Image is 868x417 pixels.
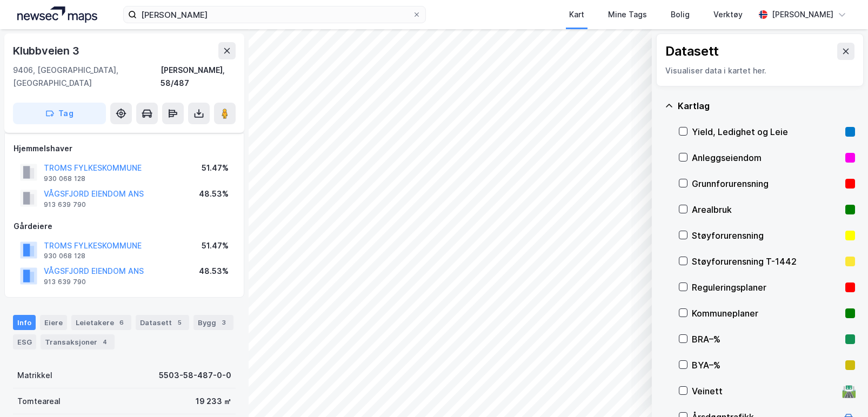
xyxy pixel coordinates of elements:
[665,64,854,77] div: Visualiser data i kartet her.
[13,64,161,90] div: 9406, [GEOGRAPHIC_DATA], [GEOGRAPHIC_DATA]
[692,255,841,268] div: Støyforurensning T-1442
[692,203,841,216] div: Arealbruk
[17,369,52,382] div: Matrikkel
[678,99,855,112] div: Kartlag
[13,334,36,349] div: ESG
[692,333,841,346] div: BRA–%
[814,365,868,417] div: Kontrollprogram for chat
[17,395,61,408] div: Tomteareal
[13,42,82,59] div: Klubbveien 3
[671,8,690,21] div: Bolig
[161,64,236,90] div: [PERSON_NAME], 58/487
[193,315,233,330] div: Bygg
[202,162,229,174] div: 51.47%
[218,317,229,328] div: 3
[137,6,412,23] input: Søk på adresse, matrikkel, gårdeiere, leietakere eller personer
[116,317,127,328] div: 6
[608,8,647,21] div: Mine Tags
[692,359,841,372] div: BYA–%
[665,43,719,60] div: Datasett
[71,315,131,330] div: Leietakere
[199,187,229,200] div: 48.53%
[159,369,231,382] div: 5503-58-487-0-0
[40,315,67,330] div: Eiere
[692,385,838,398] div: Veinett
[772,8,833,21] div: [PERSON_NAME]
[136,315,189,330] div: Datasett
[202,239,229,252] div: 51.47%
[814,365,868,417] iframe: Chat Widget
[199,265,229,278] div: 48.53%
[44,278,86,286] div: 913 639 790
[44,252,85,260] div: 930 068 128
[713,8,743,21] div: Verktøy
[41,334,115,349] div: Transaksjoner
[692,177,841,190] div: Grunnforurensning
[692,151,841,164] div: Anleggseiendom
[13,315,36,330] div: Info
[174,317,185,328] div: 5
[569,8,584,21] div: Kart
[692,125,841,138] div: Yield, Ledighet og Leie
[13,103,106,124] button: Tag
[692,307,841,320] div: Kommuneplaner
[44,174,85,183] div: 930 068 128
[17,6,97,23] img: logo.a4113a55bc3d86da70a041830d287a7e.svg
[14,220,235,233] div: Gårdeiere
[44,200,86,209] div: 913 639 790
[99,337,110,347] div: 4
[692,229,841,242] div: Støyforurensning
[692,281,841,294] div: Reguleringsplaner
[14,142,235,155] div: Hjemmelshaver
[196,395,231,408] div: 19 233 ㎡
